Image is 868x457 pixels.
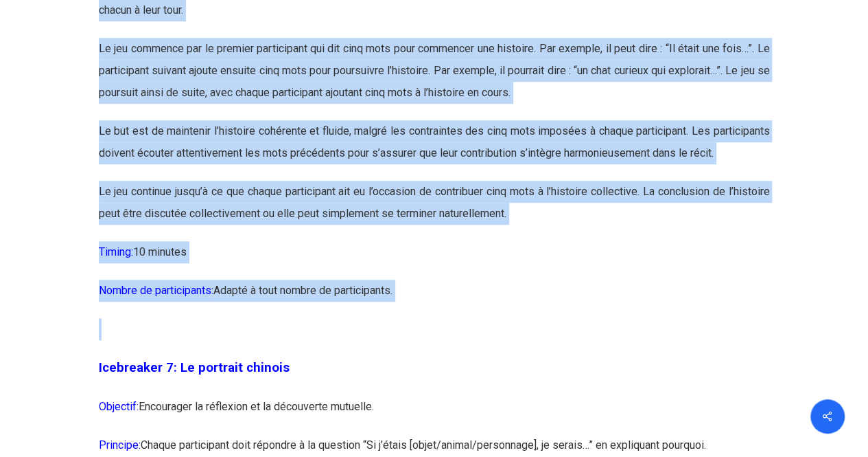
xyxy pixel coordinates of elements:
[99,181,770,241] p: Le jeu continue jusqu’à ce que chaque participant ait eu l’occasion de contribuer cinq mots à l’h...
[99,438,141,452] span: Principe:
[99,396,770,434] p: Encourager la réflexion et la découverte mutuelle.
[99,120,770,181] p: Le but est de maintenir l’histoire cohérente et fluide, malgré les contraintes des cinq mots impo...
[99,360,290,375] span: Icebreaker 7: Le portrait chinois
[99,400,139,413] span: Objectif:
[99,280,770,318] p: Adapté à tout nombre de participants.
[99,245,133,258] span: Timing:
[99,284,213,297] span: Nombre de participants:
[99,38,770,120] p: Le jeu commence par le premier participant qui dit cinq mots pour commencer une histoire. Par exe...
[99,241,770,280] p: 10 minutes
